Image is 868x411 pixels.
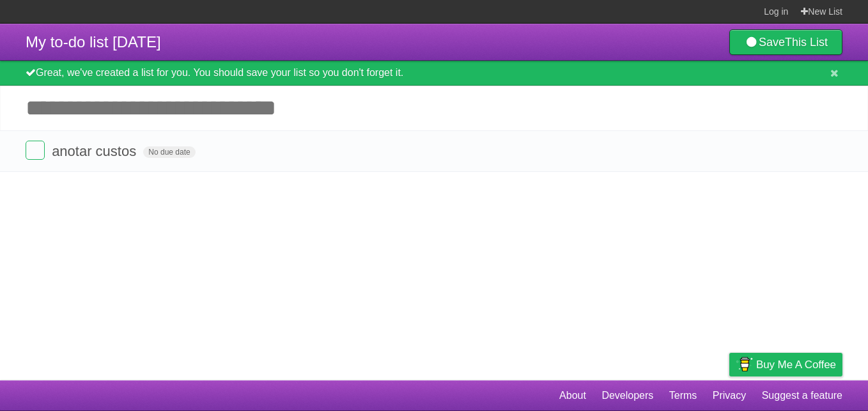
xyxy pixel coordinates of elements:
[669,384,697,408] a: Terms
[729,29,842,55] a: SaveThis List
[729,353,842,376] a: Buy me a coffee
[26,141,45,160] label: Done
[713,384,746,408] a: Privacy
[559,384,586,408] a: About
[785,36,828,49] b: This List
[762,384,842,408] a: Suggest a feature
[52,143,139,159] span: anotar custos
[756,353,836,376] span: Buy me a coffee
[736,353,753,375] img: Buy me a coffee
[143,146,195,158] span: No due date
[601,384,653,408] a: Developers
[26,33,161,50] span: My to-do list [DATE]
